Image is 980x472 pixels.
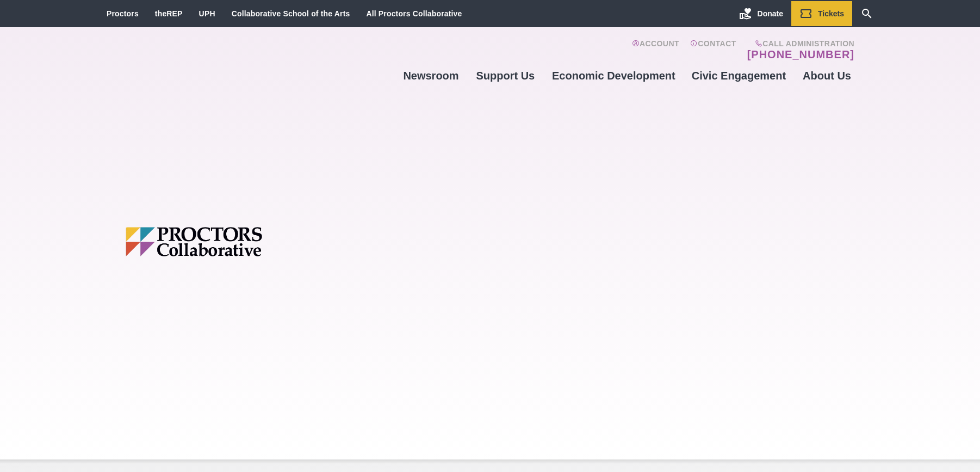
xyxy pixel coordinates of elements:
[852,1,882,26] a: Search
[731,1,791,26] a: Donate
[632,39,679,61] a: Account
[758,9,783,18] span: Donate
[155,9,183,18] a: theREP
[791,1,852,26] a: Tickets
[126,227,346,256] img: Proctors logo
[467,61,544,90] a: Support Us
[684,61,794,90] a: Civic Engagement
[199,9,215,18] a: UPH
[794,61,860,90] a: About Us
[747,48,854,61] a: [PHONE_NUMBER]
[395,61,467,90] a: Newsroom
[544,61,684,90] a: Economic Development
[818,9,844,18] span: Tickets
[107,9,139,18] a: Proctors
[690,39,736,61] a: Contact
[232,9,350,18] a: Collaborative School of the Arts
[744,39,854,48] span: Call Administration
[366,9,462,18] a: All Proctors Collaborative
